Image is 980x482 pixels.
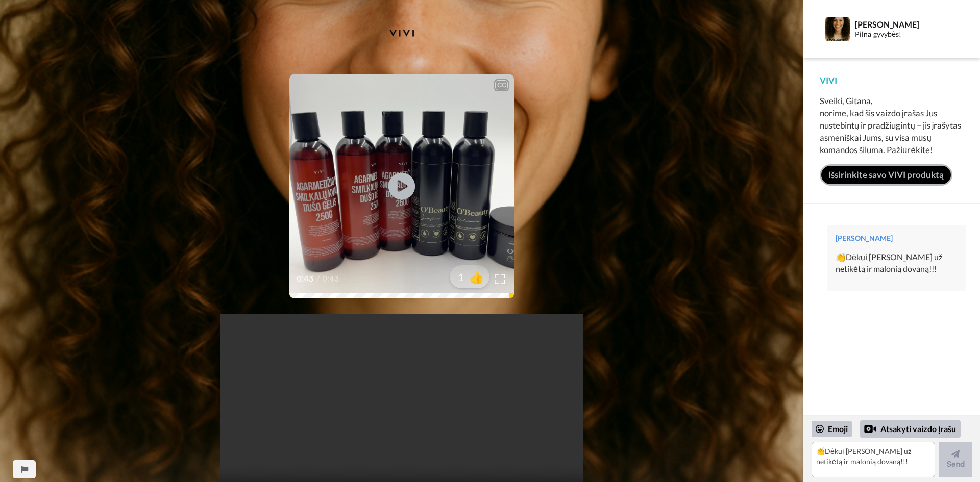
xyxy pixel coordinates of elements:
div: Sveiki, Gitana, norime, kad šis vaizdo įrašas Jus nustebintų ir pradžiugintų – jis įrašytas asmen... [820,95,964,156]
div: CC [495,80,508,90]
button: Send [939,442,972,477]
div: Atsakyti vaizdo įrašu [860,420,960,438]
span: 0:43 [322,273,340,285]
button: 1👍 [450,265,489,288]
span: 0:43 [297,273,314,285]
div: 👏Dėkui [PERSON_NAME] už netikėtą ir malonią dovaną!!! [836,251,958,275]
div: VIVI [820,74,964,87]
span: / [316,273,320,285]
a: Išsirinkite savo VIVI produktą [820,164,952,186]
div: Pilna gyvybės! [855,30,952,39]
div: Reply by Video [864,423,876,435]
div: Emoji [812,421,852,437]
img: Profile Image [825,17,850,41]
div: [PERSON_NAME] [855,19,952,29]
span: 1 [450,270,464,284]
span: 👍 [464,269,489,285]
img: 82ca03c0-ae48-4968-b5c3-f088d9de5c8a [381,13,422,54]
div: [PERSON_NAME] [836,233,958,243]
